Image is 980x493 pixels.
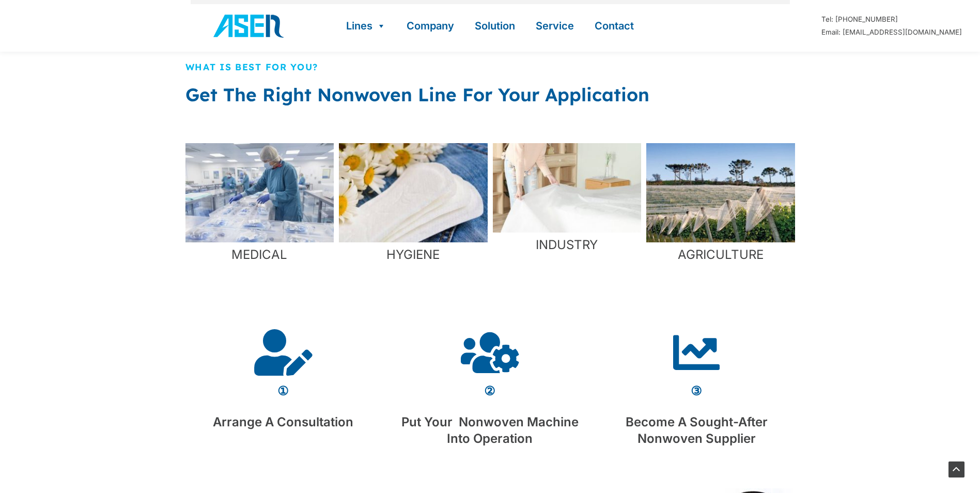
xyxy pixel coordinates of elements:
figcaption: HYGIENE [339,242,488,267]
div: 2 / 4 [339,143,488,267]
p: Put your nonwoven machine into operation [392,414,588,446]
a: Nonwoven Machine For IndustryINDUSTRY [493,143,642,257]
figcaption: INDUSTRY [493,233,642,257]
a: Tel: [PHONE_NUMBER] [821,15,898,23]
p: ① [185,391,382,391]
img: ss spunbond non woven fabric machine 4 with ASEN Nonwoven Machine [493,143,642,233]
a: Email: [EMAIL_ADDRESS][DOMAIN_NAME] [821,28,962,36]
div: 4 / 4 [646,143,795,267]
p: Arrange a consultation [185,414,382,430]
figcaption: MEDICAL [185,242,334,267]
img: ss spunbond non woven fabric machine 3 with ASEN Nonwoven Machine [339,143,488,242]
div: 3 / 4 [493,143,642,257]
p: Become a sought-after nonwoven supplier [598,414,795,446]
p: ③ [598,391,795,391]
h2: What is best for you? [185,61,795,73]
a: AGRICULTUREAGRICULTURE [646,143,795,267]
figcaption: AGRICULTURE [646,242,795,267]
p: ② [392,391,588,391]
img: ss spunbond non woven fabric machine 2 with ASEN Nonwoven Machine [185,143,334,242]
img: ss spunbond non woven fabric machine 5 with ASEN Nonwoven Machine [646,143,795,242]
a: asen non woven machine for hygiene applicationsHYGIENE [339,143,488,267]
a: MEDICALMEDICAL [185,143,334,267]
a: ASEN Nonwoven Machinery [211,20,286,30]
div: 1 / 4 [185,143,334,267]
div: 幻灯片 | 水平滚动：左箭头和右箭头 [185,117,795,267]
h2: Get the right nonwoven line for your application [185,83,795,107]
